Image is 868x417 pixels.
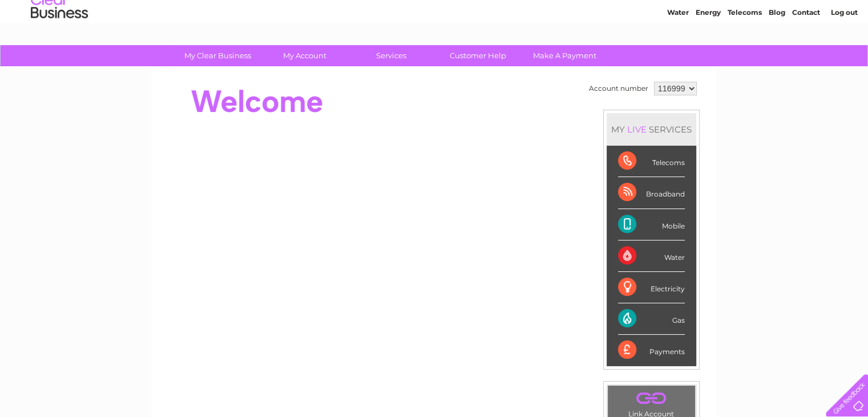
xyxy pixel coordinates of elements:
a: 0333 014 3131 [653,6,732,20]
a: Energy [696,49,721,57]
div: MY SERVICES [607,113,696,146]
a: Customer Help [431,45,525,66]
div: Water [618,240,685,272]
a: My Account [257,45,352,66]
a: Log out [830,49,857,57]
a: Blog [769,49,785,57]
a: My Clear Business [171,45,265,66]
a: Make A Payment [518,45,612,66]
div: Payments [618,335,685,366]
td: Account number [586,79,651,98]
div: Clear Business is a trading name of Verastar Limited (registered in [GEOGRAPHIC_DATA] No. 3667643... [165,6,704,55]
div: LIVE [625,124,649,135]
div: Broadband [618,177,685,209]
div: Gas [618,303,685,335]
div: Electricity [618,272,685,303]
img: logo.png [30,30,88,65]
a: Contact [792,49,820,57]
div: Telecoms [618,146,685,177]
a: . [611,388,692,408]
a: Water [667,49,689,57]
a: Telecoms [728,49,762,57]
a: Services [344,45,438,66]
div: Mobile [618,209,685,240]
